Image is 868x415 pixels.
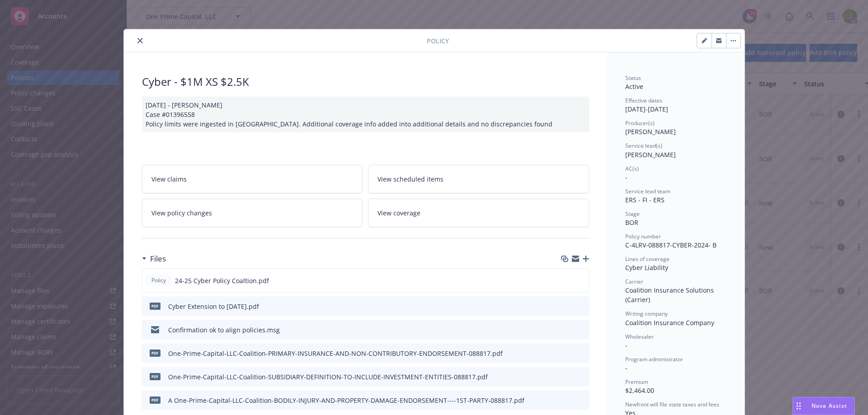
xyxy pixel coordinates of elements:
[625,196,665,204] span: ERS - FI - ERS
[625,187,670,195] span: Service lead team
[793,397,804,415] div: Drag to move
[577,302,585,311] button: preview file
[577,276,585,285] button: preview file
[175,276,269,285] span: 24-25 Cyber Policy Coaltion.pdf
[793,397,855,415] button: Nova Assist
[625,82,643,91] span: Active
[368,165,589,193] a: View scheduled items
[811,402,847,410] span: Nova Assist
[142,253,166,265] div: Files
[563,302,570,311] button: download file
[150,373,160,380] span: pdf
[577,372,585,382] button: preview file
[625,127,676,136] span: [PERSON_NAME]
[377,174,443,184] span: View scheduled items
[142,165,363,193] a: View claims
[577,349,585,358] button: preview file
[625,210,640,218] span: Stage
[563,325,570,335] button: download file
[625,386,654,395] span: $2,464.00
[625,218,638,227] span: BOR
[577,396,585,405] button: preview file
[135,35,146,46] button: close
[625,318,714,327] span: Coalition Insurance Company
[625,364,627,372] span: -
[625,355,683,363] span: Program administrator
[625,97,662,104] span: Effective dates
[563,349,570,358] button: download file
[625,173,627,182] span: -
[625,142,662,149] span: Service lead(s)
[563,396,570,405] button: download file
[168,325,280,335] div: Confirmation ok to align policies.msg
[625,333,654,340] span: Wholesaler
[368,199,589,227] a: View coverage
[625,378,648,386] span: Premium
[150,303,160,309] span: pdf
[625,278,643,285] span: Carrier
[151,208,212,218] span: View policy changes
[377,208,420,218] span: View coverage
[168,396,524,405] div: A One-Prime-Capital-LLC-Coalition-BODILY-INJURY-AND-PROPERTY-DAMAGE-ENDORSEMENT----1ST-PARTY-0888...
[168,372,488,382] div: One-Prime-Capital-LLC-Coalition-SUBSIDIARY-DEFINITION-TO-INCLUDE-INVESTMENT-ENTITIES-088817.pdf
[151,174,187,184] span: View claims
[625,255,670,263] span: Lines of coverage
[625,150,676,159] span: [PERSON_NAME]
[625,341,627,350] span: -
[625,74,641,82] span: Status
[625,233,661,240] span: Policy number
[625,310,668,317] span: Writing company
[562,276,570,285] button: download file
[625,119,655,127] span: Producer(s)
[577,325,585,335] button: preview file
[168,349,503,358] div: One-Prime-Capital-LLC-Coalition-PRIMARY-INSURANCE-AND-NON-CONTRIBUTORY-ENDORSEMENT-088817.pdf
[625,241,717,249] span: C-4LRV-088817-CYBER-2024- B
[142,74,589,89] div: Cyber - $1M XS $2.5K
[625,286,716,304] span: Coalition Insurance Solutions (Carrier)
[625,97,726,114] div: [DATE] - [DATE]
[150,276,168,284] span: Policy
[625,401,719,408] span: Newfront will file state taxes and fees
[150,396,160,403] span: pdf
[142,97,589,132] div: [DATE] - [PERSON_NAME] Case #01396558 Policy limits were ingested in [GEOGRAPHIC_DATA]. Additiona...
[142,199,363,227] a: View policy changes
[563,372,570,382] button: download file
[168,302,259,311] div: Cyber Extension to [DATE].pdf
[150,350,160,356] span: pdf
[625,263,668,272] span: Cyber Liability
[625,165,639,173] span: AC(s)
[427,36,449,46] span: Policy
[150,253,166,265] h3: Files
